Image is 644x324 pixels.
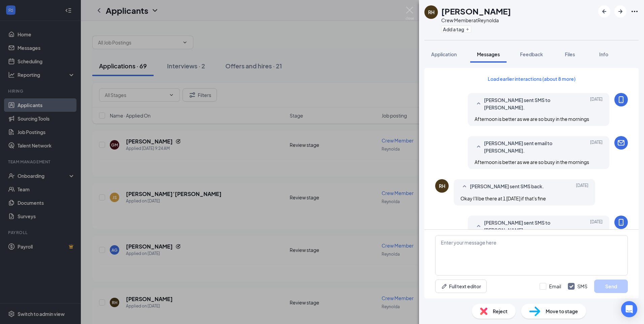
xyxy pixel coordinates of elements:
[594,280,628,293] button: Send
[477,51,500,57] span: Messages
[441,283,448,290] svg: Pen
[475,143,483,151] svg: SmallChevronUp
[428,9,434,15] div: RH
[435,280,487,293] button: Full text editorPen
[465,27,470,31] svg: Plus
[617,96,625,104] svg: MobileSms
[470,183,544,191] span: [PERSON_NAME] sent SMS back.
[599,51,608,57] span: Info
[493,307,508,315] span: Reject
[441,26,471,33] button: PlusAdd a tag
[441,5,511,17] h1: [PERSON_NAME]
[598,5,610,18] button: ArrowLeftNew
[614,5,626,18] button: ArrowRight
[621,301,637,317] div: Open Intercom Messenger
[600,7,608,15] svg: ArrowLeftNew
[484,96,572,111] span: [PERSON_NAME] sent SMS to [PERSON_NAME].
[590,139,603,154] span: [DATE]
[475,159,589,165] span: Afternoon is better as we are so busy in the mornings
[475,222,483,230] svg: SmallChevronUp
[576,183,588,191] span: [DATE]
[482,73,581,84] button: Load earlier interactions (about 8 more)
[460,195,546,201] span: Okay I'll be there at 1 [DATE] if that's fine
[475,100,483,108] svg: SmallChevronUp
[520,51,543,57] span: Feedback
[616,7,624,15] svg: ArrowRight
[484,139,572,154] span: [PERSON_NAME] sent email to [PERSON_NAME].
[546,307,578,315] span: Move to stage
[484,219,572,234] span: [PERSON_NAME] sent SMS to [PERSON_NAME].
[590,219,603,234] span: [DATE]
[631,7,639,15] svg: Ellipses
[475,116,589,122] span: Afternoon is better as we are so busy in the mornings
[439,183,445,189] div: RH
[460,183,469,191] svg: SmallChevronUp
[431,51,457,57] span: Application
[441,17,511,24] div: Crew Member at Reynolda
[617,218,625,226] svg: MobileSms
[565,51,575,57] span: Files
[590,96,603,111] span: [DATE]
[617,139,625,147] svg: Email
